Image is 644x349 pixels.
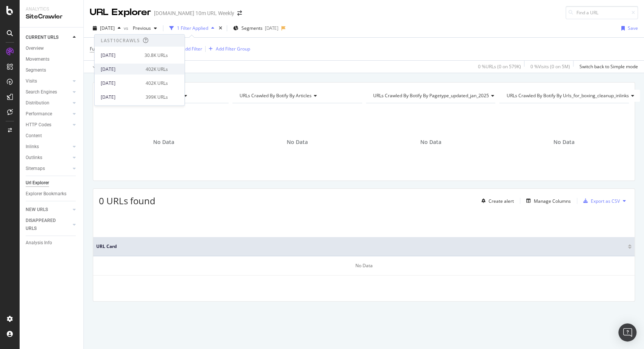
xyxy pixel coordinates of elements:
div: CURRENT URLS [26,34,58,41]
div: [DOMAIN_NAME] 10m URL Weekly [154,9,234,17]
div: 0 % Visits ( 0 on 5M ) [530,63,570,70]
button: Create alert [478,195,514,207]
div: Sitemaps [26,165,45,173]
div: Content [26,132,42,140]
div: times [217,24,224,32]
span: No Data [553,138,575,146]
span: URLs Crawled By Botify By urls_for_boxing_cleanup_inlinks [506,92,629,99]
h4: URLs Crawled By Botify By urls_for_boxing_cleanup_inlinks [505,90,640,102]
div: Manage Columns [534,198,571,204]
a: Content [26,132,78,140]
div: Add Filter [182,46,202,52]
div: Inlinks [26,143,39,151]
span: 0 URLs found [99,194,155,207]
span: 2025 Apr. 6th [100,25,115,31]
div: Save [628,25,638,31]
button: Previous [130,22,160,34]
a: Explorer Bookmarks [26,190,78,198]
div: Create alert [489,198,514,204]
div: 402K URLs [146,80,168,86]
span: URLs Crawled By Botify By articles [240,92,312,99]
a: Sitemaps [26,165,71,173]
div: SiteCrawler [26,12,77,21]
div: Outlinks [26,154,42,162]
span: URL Card [96,243,626,250]
div: HTTP Codes [26,121,51,129]
div: Visits [26,77,37,85]
div: arrow-right-arrow-left [237,11,242,16]
div: Performance [26,110,52,118]
div: Segments [26,66,46,74]
input: Find a URL [566,6,638,19]
a: CURRENT URLS [26,34,71,41]
span: vs [124,25,130,31]
div: 1 Filter Applied [177,25,208,31]
div: URL Explorer [90,6,151,19]
div: Last 10 Crawls [101,37,140,44]
span: No Data [287,138,308,146]
div: [DATE] [101,66,141,72]
span: Segments [241,25,263,31]
a: Movements [26,55,78,63]
button: Save [618,22,638,34]
div: 399K URLs [146,93,168,100]
a: Visits [26,77,71,85]
h4: URLs Crawled By Botify By pagetype_updated_jan_2025 [372,90,500,102]
div: Overview [26,44,44,52]
a: Inlinks [26,143,71,151]
div: Explorer Bookmarks [26,190,66,198]
a: Url Explorer [26,179,78,187]
h4: URLs Crawled By Botify By articles [238,90,355,102]
a: DISAPPEARED URLS [26,217,71,233]
div: Analysis Info [26,239,52,247]
div: Export as CSV [591,198,620,204]
span: Previous [130,25,151,31]
div: Movements [26,55,49,63]
div: 402K URLs [146,66,168,72]
button: Switch back to Simple mode [576,61,638,73]
div: [DATE] [101,93,141,100]
div: NEW URLS [26,206,48,214]
a: Overview [26,44,78,52]
div: [DATE] [101,80,141,86]
div: Open Intercom Messenger [618,323,636,341]
a: Search Engines [26,88,71,96]
div: Switch back to Simple mode [579,63,638,70]
div: Add Filter Group [216,46,250,52]
a: Outlinks [26,154,71,162]
div: DISAPPEARED URLS [26,217,64,233]
div: [DATE] [101,52,140,58]
button: [DATE] [90,22,124,34]
button: Segments[DATE] [230,22,281,34]
div: Distribution [26,99,49,107]
a: Analysis Info [26,239,78,247]
span: Full URL [90,46,106,52]
a: Segments [26,66,78,74]
span: URLs Crawled By Botify By pagetype_updated_jan_2025 [373,92,489,99]
button: 1 Filter Applied [166,22,217,34]
div: Url Explorer [26,179,49,187]
a: Distribution [26,99,71,107]
button: Manage Columns [523,196,571,205]
a: NEW URLS [26,206,71,214]
button: Add Filter [172,44,202,54]
button: Add Filter Group [206,44,250,54]
span: No Data [153,138,174,146]
div: 0 % URLs ( 0 on 579K ) [478,63,521,70]
div: Search Engines [26,88,57,96]
div: 30.8K URLs [144,52,168,58]
div: [DATE] [265,25,278,31]
a: Performance [26,110,71,118]
div: Analytics [26,6,77,12]
div: No Data [93,256,635,276]
span: No Data [420,138,441,146]
button: Export as CSV [580,195,620,207]
button: Apply [90,61,112,73]
a: HTTP Codes [26,121,71,129]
